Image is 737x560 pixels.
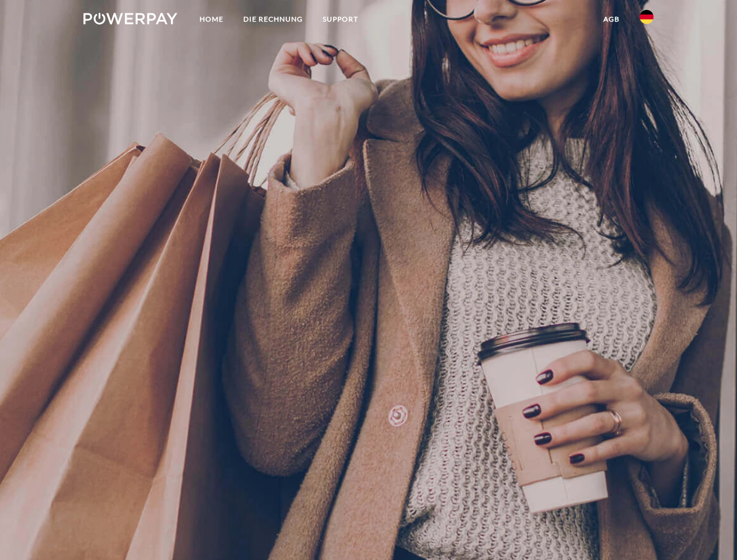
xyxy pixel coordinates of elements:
[190,9,233,30] a: Home
[83,13,177,24] img: logo-powerpay-white.svg
[640,10,654,24] img: de
[313,9,368,30] a: SUPPORT
[233,9,313,30] a: DIE RECHNUNG
[593,9,630,30] a: agb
